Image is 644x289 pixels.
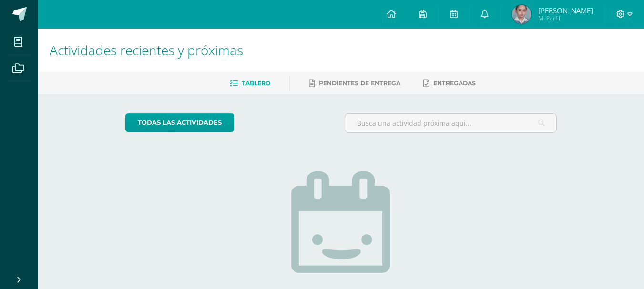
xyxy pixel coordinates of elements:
[125,113,234,132] a: todas las Actividades
[242,80,270,87] span: Tablero
[538,6,593,15] span: [PERSON_NAME]
[538,14,593,22] span: Mi Perfil
[512,5,531,24] img: bf08deebb9cb0532961245b119bd1cea.png
[423,76,476,91] a: Entregadas
[50,41,243,59] span: Actividades recientes y próximas
[319,80,400,87] span: Pendientes de entrega
[433,80,476,87] span: Entregadas
[230,76,270,91] a: Tablero
[309,76,400,91] a: Pendientes de entrega
[345,114,556,132] input: Busca una actividad próxima aquí...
